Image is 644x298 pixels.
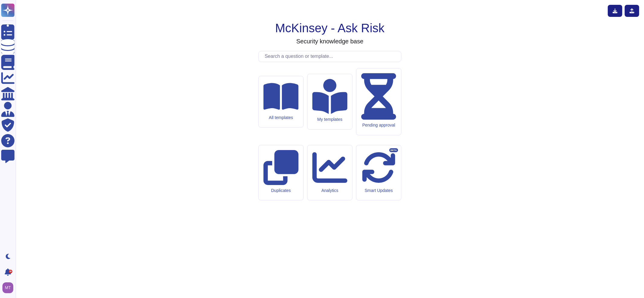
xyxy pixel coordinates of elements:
div: 9+ [9,270,12,273]
div: Analytics [312,188,347,193]
h3: Security knowledge base [296,38,363,45]
div: Pending approval [361,123,396,128]
button: user [1,281,18,294]
img: user [2,282,13,293]
div: Smart Updates [361,188,396,193]
div: Duplicates [263,188,298,193]
div: BETA [389,148,398,152]
div: My templates [312,117,347,122]
input: Search a question or template... [262,51,401,62]
h1: McKinsey - Ask Risk [275,21,384,35]
div: All templates [263,115,298,120]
